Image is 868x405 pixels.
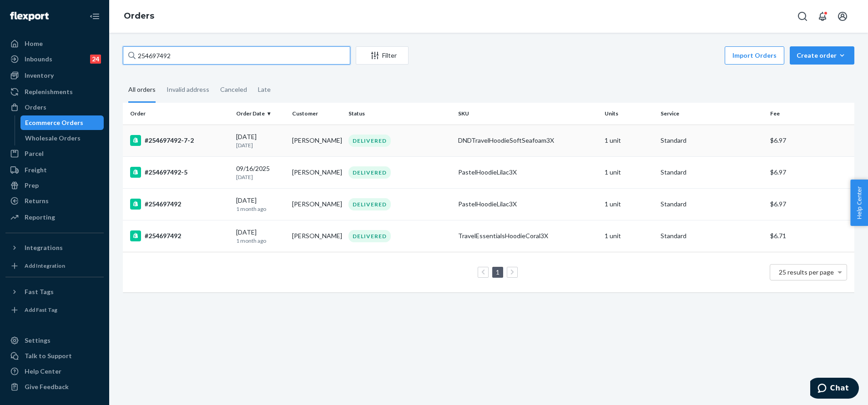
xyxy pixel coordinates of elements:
[5,178,104,193] a: Prep
[601,188,657,220] td: 1 unit
[236,132,285,149] div: [DATE]
[454,103,601,125] th: SKU
[25,287,54,296] div: Fast Tags
[5,240,104,255] button: Integrations
[850,180,868,226] button: Help Center
[813,7,832,25] button: Open notifications
[494,268,501,276] a: Page 1 is your current page
[130,135,229,146] div: #254697492-7-2
[5,333,104,348] a: Settings
[25,181,39,190] div: Prep
[288,188,344,220] td: [PERSON_NAME]
[25,149,44,158] div: Parcel
[661,200,763,209] p: Standard
[5,380,104,394] button: Give Feedback
[458,168,597,177] div: PastelHoodieLilac3X
[236,205,285,213] p: 1 month ago
[657,103,767,125] th: Service
[25,165,47,175] div: Freight
[25,39,43,48] div: Home
[167,78,209,101] div: Invalid address
[5,52,104,66] a: Inbounds24
[348,230,391,242] div: DELIVERED
[25,213,55,222] div: Reporting
[236,228,285,245] div: [DATE]
[25,118,83,127] div: Ecommerce Orders
[5,210,104,225] a: Reporting
[767,188,854,220] td: $6.97
[5,259,104,273] a: Add Integration
[288,220,344,252] td: [PERSON_NAME]
[601,125,657,156] td: 1 unit
[25,103,46,112] div: Orders
[458,231,597,240] div: TravelEssentialsHoodieCoral3X
[767,156,854,188] td: $6.97
[236,196,285,213] div: [DATE]
[124,11,154,21] a: Orders
[90,55,101,64] div: 24
[130,167,229,178] div: #254697492-5
[258,78,271,101] div: Late
[292,110,341,117] div: Customer
[5,285,104,299] button: Fast Tags
[5,349,104,363] button: Talk to Support
[25,243,63,252] div: Integrations
[220,78,247,101] div: Canceled
[833,7,852,25] button: Open account menu
[797,51,848,60] div: Create order
[288,156,344,188] td: [PERSON_NAME]
[345,103,454,125] th: Status
[767,125,854,156] td: $6.97
[25,134,81,143] div: Wholesale Orders
[5,364,104,379] a: Help Center
[5,68,104,83] a: Inventory
[5,163,104,177] a: Freight
[348,166,391,179] div: DELIVERED
[779,268,834,276] span: 25 results per page
[232,103,288,125] th: Order Date
[236,164,285,181] div: 09/16/2025
[790,46,854,65] button: Create order
[661,231,763,240] p: Standard
[25,71,54,80] div: Inventory
[236,173,285,181] p: [DATE]
[348,135,391,147] div: DELIVERED
[288,125,344,156] td: [PERSON_NAME]
[130,230,229,241] div: #254697492
[5,85,104,99] a: Replenishments
[5,194,104,208] a: Returns
[601,220,657,252] td: 1 unit
[130,199,229,210] div: #254697492
[601,156,657,188] td: 1 unit
[25,367,61,376] div: Help Center
[123,103,232,125] th: Order
[86,7,104,25] button: Close Navigation
[10,12,49,21] img: Flexport logo
[123,46,350,65] input: Search orders
[725,46,784,65] button: Import Orders
[661,168,763,177] p: Standard
[116,3,161,30] ol: breadcrumbs
[25,351,72,360] div: Talk to Support
[5,36,104,51] a: Home
[25,262,65,270] div: Add Integration
[356,46,409,65] button: Filter
[458,200,597,209] div: PastelHoodieLilac3X
[601,103,657,125] th: Units
[25,306,57,314] div: Add Fast Tag
[5,100,104,115] a: Orders
[458,136,597,145] div: DNDTravelHoodieSoftSeafoam3X
[348,198,391,210] div: DELIVERED
[767,220,854,252] td: $6.71
[20,131,104,145] a: Wholesale Orders
[236,237,285,245] p: 1 month ago
[5,303,104,317] a: Add Fast Tag
[793,7,812,25] button: Open Search Box
[356,51,408,60] div: Filter
[810,378,859,400] iframe: Opens a widget where you can chat to one of our agents
[128,78,156,103] div: All orders
[661,136,763,145] p: Standard
[25,196,49,205] div: Returns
